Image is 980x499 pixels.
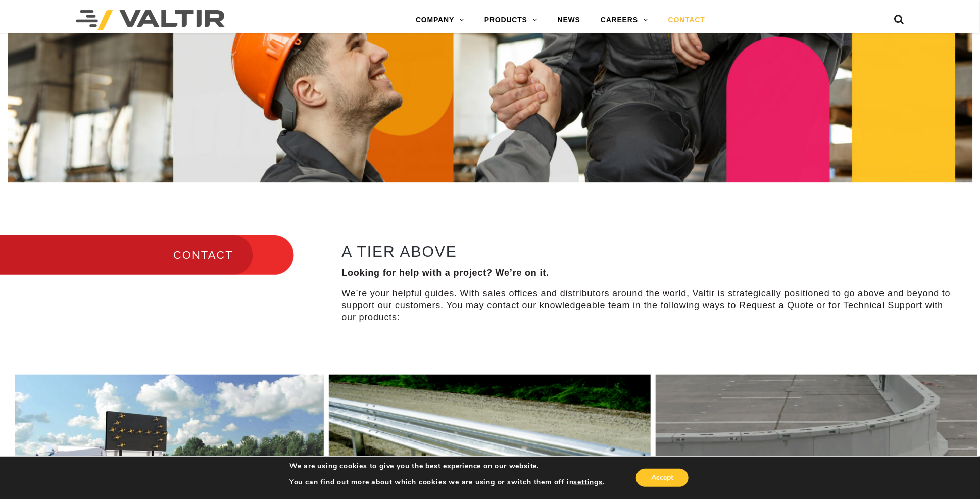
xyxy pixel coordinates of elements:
[289,478,605,487] p: You can find out more about which cookies we are using or switch them off in .
[636,469,689,487] button: Accept
[341,268,549,278] strong: Looking for help with a project? We’re on it.
[341,288,952,323] p: We’re your helpful guides. With sales offices and distributors around the world, Valtir is strate...
[574,478,603,487] button: settings
[658,10,715,30] a: CONTACT
[591,10,658,30] a: CAREERS
[474,10,548,30] a: PRODUCTS
[548,10,591,30] a: NEWS
[341,243,952,260] h2: A TIER ABOVE
[76,10,225,30] img: Valtir
[289,462,605,471] p: We are using cookies to give you the best experience on our website.
[406,10,474,30] a: COMPANY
